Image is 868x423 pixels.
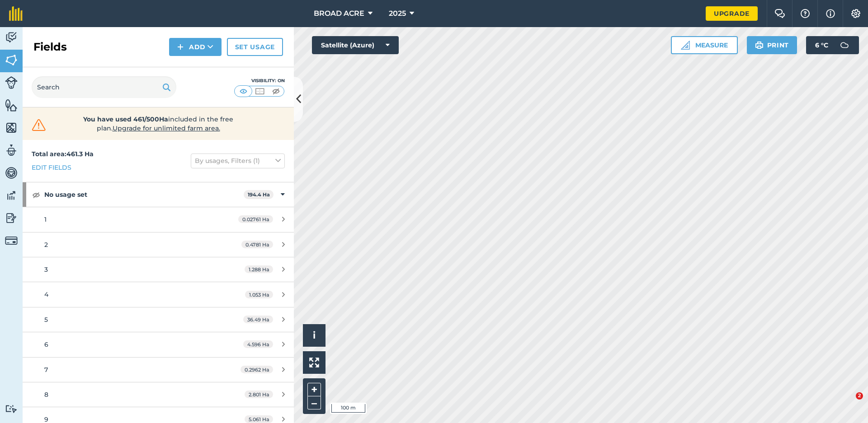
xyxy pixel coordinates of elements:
[23,382,294,407] a: 82.801 Ha
[23,257,294,282] a: 31.288 Ha
[856,392,863,400] span: 2
[826,8,835,19] img: svg+xml;base64,PHN2ZyB4bWxucz0iaHR0cDovL3d3dy53My5vcmcvMjAwMC9zdmciIHdpZHRoPSIxNyIgaGVpZ2h0PSIxNy...
[23,358,294,382] a: 70.2962 Ha
[747,36,797,54] button: Print
[238,215,273,223] span: 0.02761 Ha
[755,40,764,51] img: svg+xml;base64,PHN2ZyB4bWxucz0iaHR0cDovL3d3dy53My5vcmcvMjAwMC9zdmciIHdpZHRoPSIxOSIgaGVpZ2h0PSIyNC...
[837,392,859,414] iframe: Intercom live chat
[5,211,18,225] img: svg+xml;base64,PD94bWwgdmVyc2lvbj0iMS4wIiBlbmNvZGluZz0idXRmLTgiPz4KPCEtLSBHZW5lcmF0b3I6IEFkb2JlIE...
[314,8,364,19] span: BROAD ACRE
[30,115,287,133] a: You have used 461/500Haincluded in the free plan.Upgrade for unlimited farm area.
[169,38,222,56] button: Add
[44,265,48,274] span: 3
[303,324,325,347] button: i
[5,76,18,89] img: svg+xml;base64,PD94bWwgdmVyc2lvbj0iMS4wIiBlbmNvZGluZz0idXRmLTgiPz4KPCEtLSBHZW5lcmF0b3I6IEFkb2JlIE...
[5,53,18,67] img: svg+xml;base64,PHN2ZyB4bWxucz0iaHR0cDovL3d3dy53My5vcmcvMjAwMC9zdmciIHdpZHRoPSI1NiIgaGVpZ2h0PSI2MC...
[241,241,273,248] span: 0.4781 Ha
[312,36,399,54] button: Satellite (Azure)
[23,182,294,207] div: No usage set194.4 Ha
[681,41,690,50] img: Ruler icon
[254,87,265,96] img: svg+xml;base64,PHN2ZyB4bWxucz0iaHR0cDovL3d3dy53My5vcmcvMjAwMC9zdmciIHdpZHRoPSI1MCIgaGVpZ2h0PSI0MC...
[32,150,94,158] strong: Total area : 461.3 Ha
[671,36,738,54] button: Measure
[23,232,294,257] a: 20.4781 Ha
[23,307,294,332] a: 536.49 Ha
[30,118,48,132] img: svg+xml;base64,PHN2ZyB4bWxucz0iaHR0cDovL3d3dy53My5vcmcvMjAwMC9zdmciIHdpZHRoPSIzMiIgaGVpZ2h0PSIzMC...
[44,182,244,207] strong: No usage set
[245,390,273,398] span: 2.801 Ha
[83,115,168,123] strong: You have used 461/500Ha
[32,163,71,172] a: Edit fields
[245,415,273,423] span: 5.061 Ha
[44,340,48,349] span: 6
[800,9,811,18] img: A question mark icon
[191,153,285,168] button: By usages, Filters (1)
[32,76,176,98] input: Search
[23,332,294,357] a: 64.596 Ha
[245,291,273,298] span: 1.053 Ha
[706,6,758,21] a: Upgrade
[806,36,859,54] button: 6 °C
[32,189,40,200] img: svg+xml;base64,PHN2ZyB4bWxucz0iaHR0cDovL3d3dy53My5vcmcvMjAwMC9zdmciIHdpZHRoPSIxOCIgaGVpZ2h0PSIyNC...
[307,383,321,396] button: +
[243,340,273,348] span: 4.596 Ha
[835,36,854,54] img: svg+xml;base64,PD94bWwgdmVyc2lvbj0iMS4wIiBlbmNvZGluZz0idXRmLTgiPz4KPCEtLSBHZW5lcmF0b3I6IEFkb2JlIE...
[270,87,282,96] img: svg+xml;base64,PHN2ZyB4bWxucz0iaHR0cDovL3d3dy53My5vcmcvMjAwMC9zdmciIHdpZHRoPSI1MCIgaGVpZ2h0PSI0MC...
[227,38,283,56] a: Set usage
[44,290,48,298] span: 4
[234,77,285,84] div: Visibility: On
[162,82,171,93] img: svg+xml;base64,PHN2ZyB4bWxucz0iaHR0cDovL3d3dy53My5vcmcvMjAwMC9zdmciIHdpZHRoPSIxOSIgaGVpZ2h0PSIyNC...
[850,9,861,18] img: A cog icon
[5,144,18,157] img: svg+xml;base64,PD94bWwgdmVyc2lvbj0iMS4wIiBlbmNvZGluZz0idXRmLTgiPz4KPCEtLSBHZW5lcmF0b3I6IEFkb2JlIE...
[245,265,273,273] span: 1.288 Ha
[23,282,294,307] a: 41.053 Ha
[23,207,294,232] a: 10.02761 Ha
[238,87,249,96] img: svg+xml;base64,PHN2ZyB4bWxucz0iaHR0cDovL3d3dy53My5vcmcvMjAwMC9zdmciIHdpZHRoPSI1MCIgaGVpZ2h0PSI0MC...
[9,6,23,21] img: fieldmargin Logo
[243,316,273,323] span: 36.49 Ha
[62,115,255,133] span: included in the free plan .
[5,121,18,135] img: svg+xml;base64,PHN2ZyB4bWxucz0iaHR0cDovL3d3dy53My5vcmcvMjAwMC9zdmciIHdpZHRoPSI1NiIgaGVpZ2h0PSI2MC...
[309,358,319,367] img: Four arrows, one pointing top left, one top right, one bottom right and the last bottom left
[5,98,18,112] img: svg+xml;base64,PHN2ZyB4bWxucz0iaHR0cDovL3d3dy53My5vcmcvMjAwMC9zdmciIHdpZHRoPSI1NiIgaGVpZ2h0PSI2MC...
[44,215,47,223] span: 1
[815,36,828,54] span: 6 ° C
[5,189,18,202] img: svg+xml;base64,PD94bWwgdmVyc2lvbj0iMS4wIiBlbmNvZGluZz0idXRmLTgiPz4KPCEtLSBHZW5lcmF0b3I6IEFkb2JlIE...
[5,234,18,247] img: svg+xml;base64,PD94bWwgdmVyc2lvbj0iMS4wIiBlbmNvZGluZz0idXRmLTgiPz4KPCEtLSBHZW5lcmF0b3I6IEFkb2JlIE...
[248,191,270,198] strong: 194.4 Ha
[5,404,18,413] img: svg+xml;base64,PD94bWwgdmVyc2lvbj0iMS4wIiBlbmNvZGluZz0idXRmLTgiPz4KPCEtLSBHZW5lcmF0b3I6IEFkb2JlIE...
[389,8,406,19] span: 2025
[44,366,48,374] span: 7
[5,31,18,44] img: svg+xml;base64,PD94bWwgdmVyc2lvbj0iMS4wIiBlbmNvZGluZz0idXRmLTgiPz4KPCEtLSBHZW5lcmF0b3I6IEFkb2JlIE...
[307,396,321,409] button: –
[44,316,48,324] span: 5
[44,241,48,249] span: 2
[44,390,48,399] span: 8
[313,330,316,341] span: i
[177,42,184,52] img: svg+xml;base64,PHN2ZyB4bWxucz0iaHR0cDovL3d3dy53My5vcmcvMjAwMC9zdmciIHdpZHRoPSIxNCIgaGVpZ2h0PSIyNC...
[241,366,273,373] span: 0.2962 Ha
[774,9,785,18] img: Two speech bubbles overlapping with the left bubble in the forefront
[5,166,18,180] img: svg+xml;base64,PD94bWwgdmVyc2lvbj0iMS4wIiBlbmNvZGluZz0idXRmLTgiPz4KPCEtLSBHZW5lcmF0b3I6IEFkb2JlIE...
[113,124,220,132] span: Upgrade for unlimited farm area.
[33,40,67,54] h2: Fields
